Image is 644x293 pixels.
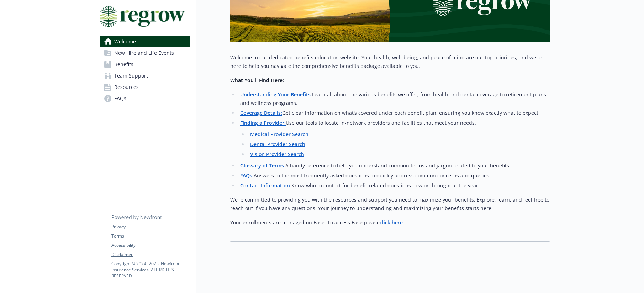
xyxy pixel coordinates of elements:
[100,70,190,81] a: Team Support
[114,59,133,70] span: Benefits
[114,93,126,104] span: FAQs
[240,110,282,116] a: Coverage Details:
[100,81,190,93] a: Resources
[238,109,550,117] li: Get clear information on what’s covered under each benefit plan, ensuring you know exactly what t...
[238,90,550,107] li: Learn all about the various benefits we offer, from health and dental coverage to retirement plan...
[111,233,190,239] a: Terms
[230,218,550,227] p: Your enrollments are managed on Ease. To access Ease please .
[238,171,550,180] li: Answers to the most frequently asked questions to quickly address common concerns and queries.
[114,70,148,81] span: Team Support
[111,261,190,279] p: Copyright © 2024 - 2025 , Newfront Insurance Services, ALL RIGHTS RESERVED
[114,36,136,47] span: Welcome
[230,196,550,213] p: We’re committed to providing you with the resources and support you need to maximize your benefit...
[114,81,139,93] span: Resources
[100,59,190,70] a: Benefits
[100,36,190,47] a: Welcome
[111,224,190,230] a: Privacy
[240,119,286,126] a: Finding a Provider:
[100,93,190,104] a: FAQs
[240,172,254,179] a: FAQs:
[111,251,190,258] a: Disclaimer
[238,161,550,170] li: A handy reference to help you understand common terms and jargon related to your benefits.
[230,53,550,70] p: Welcome to our dedicated benefits education website. Your health, well-being, and peace of mind a...
[100,47,190,59] a: New Hire and Life Events
[114,47,174,59] span: New Hire and Life Events
[240,91,312,98] a: Understanding Your Benefits:
[250,131,308,138] a: Medical Provider Search
[240,182,291,189] a: Contact Information:
[230,77,284,84] strong: What You’ll Find Here:
[238,181,550,190] li: Know who to contact for benefit-related questions now or throughout the year.
[380,219,403,226] a: click here
[250,141,305,148] a: Dental Provider Search
[250,151,304,158] a: Vision Provider Search
[238,119,550,159] li: Use our tools to locate in-network providers and facilities that meet your needs.
[111,242,190,249] a: Accessibility
[240,162,285,169] a: Glossary of Terms:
